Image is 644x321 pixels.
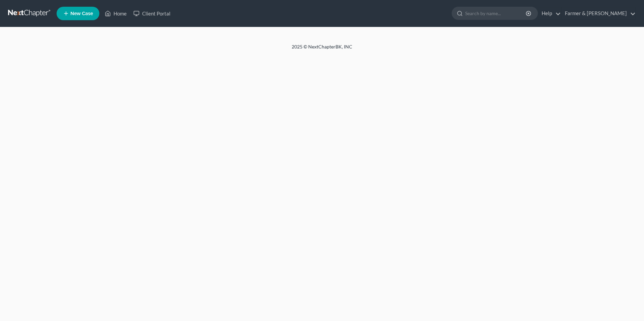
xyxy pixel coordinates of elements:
[130,43,514,56] div: 2025 © NextChapterBK, INC
[465,7,527,20] input: Search by name...
[70,11,93,16] span: New Case
[101,7,130,20] a: Home
[538,7,561,20] a: Help
[130,7,174,20] a: Client Portal
[561,7,636,20] a: Farmer & [PERSON_NAME]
